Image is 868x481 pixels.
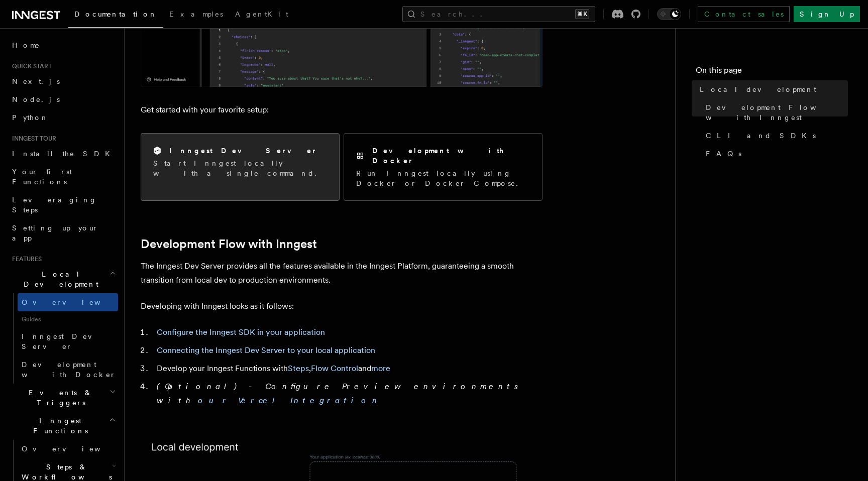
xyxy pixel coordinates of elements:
a: Connecting the Inngest Dev Server to your local application [157,345,375,355]
em: (Optional) - Configure Preview environments with [157,382,524,405]
span: Development with Docker [22,360,116,379]
span: Quick start [8,62,52,70]
a: more [371,364,390,373]
a: FAQs [702,145,848,163]
span: Examples [169,10,223,18]
a: Node.js [8,90,118,108]
span: Next.js [12,77,60,85]
p: Developing with Inngest looks as it follows: [141,299,542,313]
h4: On this page [696,64,848,80]
a: Overview [18,440,118,458]
a: Development Flow with Inngest [702,98,848,127]
a: Setting up your app [8,219,118,247]
a: Examples [163,3,229,27]
span: Your first Functions [12,168,72,186]
a: CLI and SDKs [702,127,848,145]
span: Python [12,113,49,122]
a: Inngest Dev ServerStart Inngest locally with a single command. [141,133,340,201]
span: Leveraging Steps [12,196,97,214]
span: Local Development [8,269,110,289]
span: Inngest Dev Server [22,332,107,350]
a: Leveraging Steps [8,191,118,219]
span: Home [12,40,40,50]
button: Inngest Functions [8,412,118,440]
span: Guides [18,311,118,327]
span: AgentKit [235,10,288,18]
a: Flow Control [311,364,358,373]
span: Overview [22,298,125,306]
span: Install the SDK [12,150,116,158]
a: Contact sales [698,6,790,22]
span: Setting up your app [12,224,98,242]
p: Run Inngest locally using Docker or Docker Compose. [356,168,530,188]
a: Development with Docker [18,355,118,384]
a: our Vercel Integration [198,396,381,405]
p: The Inngest Dev Server provides all the features available in the Inngest Platform, guaranteeing ... [141,259,542,287]
a: Install the SDK [8,145,118,163]
p: Get started with your favorite setup: [141,103,542,117]
button: Toggle dark mode [657,8,681,20]
kbd: ⌘K [575,9,589,19]
a: Inngest Dev Server [18,327,118,355]
a: Steps [288,364,309,373]
span: Documentation [74,10,157,18]
span: Events & Triggers [8,388,110,408]
button: Local Development [8,265,118,293]
a: Documentation [68,3,163,28]
span: Node.js [12,95,60,103]
a: Next.js [8,72,118,90]
span: Local development [700,84,816,94]
a: Overview [18,293,118,311]
span: FAQs [706,149,741,159]
h2: Inngest Dev Server [169,146,317,156]
span: Features [8,255,42,263]
p: Start Inngest locally with a single command. [153,158,327,178]
button: Events & Triggers [8,384,118,412]
a: Your first Functions [8,163,118,191]
button: Search...⌘K [402,6,595,22]
div: Local Development [8,293,118,384]
a: Configure the Inngest SDK in your application [157,327,325,337]
a: Development Flow with Inngest [141,237,317,251]
span: Development Flow with Inngest [706,102,848,123]
span: Inngest Functions [8,416,108,436]
a: Sign Up [794,6,860,22]
a: Home [8,36,118,54]
a: Local development [696,80,848,98]
h2: Development with Docker [372,146,530,166]
a: AgentKit [229,3,294,27]
a: Python [8,108,118,127]
span: CLI and SDKs [706,131,816,141]
a: Development with DockerRun Inngest locally using Docker or Docker Compose. [344,133,542,201]
li: Develop your Inngest Functions with , and [154,362,542,376]
span: Inngest tour [8,135,56,143]
span: Overview [22,445,125,453]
